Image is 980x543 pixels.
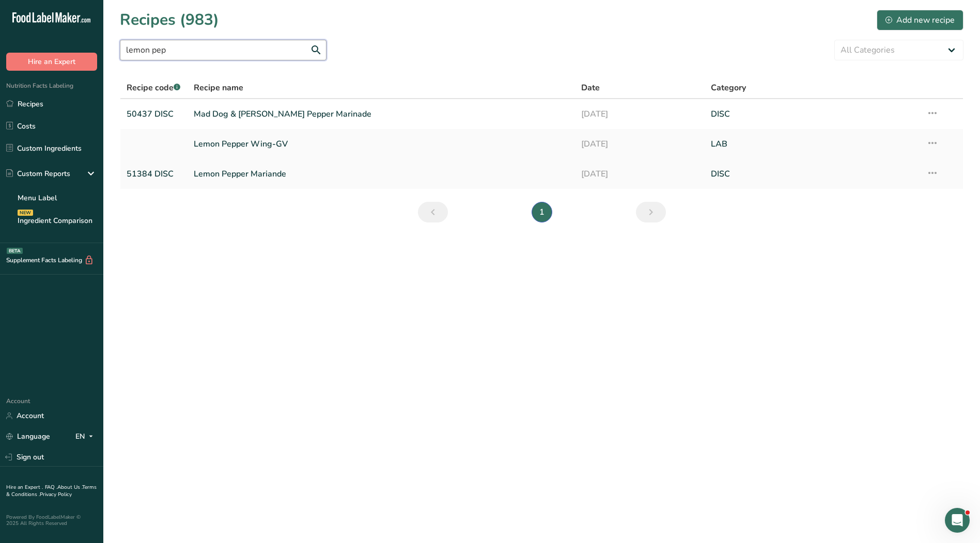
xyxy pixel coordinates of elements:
a: [DATE] [581,163,698,185]
a: [DATE] [581,133,698,155]
div: EN [75,430,97,443]
a: Lemon Pepper Mariande [194,163,569,185]
span: Recipe code [127,82,180,93]
a: FAQ . [45,484,57,491]
a: Mad Dog & [PERSON_NAME] Pepper Marinade [194,103,569,125]
input: Search for recipe [120,40,326,60]
a: Terms & Conditions . [6,484,97,498]
div: BETA [7,248,23,254]
iframe: Intercom live chat [945,508,970,533]
button: Add new recipe [877,10,963,30]
a: Hire an Expert . [6,484,43,491]
div: Custom Reports [6,168,70,179]
div: NEW [18,210,33,216]
a: DISC [711,103,914,125]
a: Lemon Pepper Wing-GV [194,133,569,155]
a: Previous page [418,202,448,222]
button: Hire an Expert [6,53,97,71]
h1: Recipes (983) [120,8,219,31]
a: 51384 DISC [127,163,181,185]
a: [DATE] [581,103,698,125]
span: Category [711,82,746,94]
a: DISC [711,163,914,185]
a: Language [6,427,50,445]
a: About Us . [57,484,82,491]
a: 50437 DISC [127,103,181,125]
div: Powered By FoodLabelMaker © 2025 All Rights Reserved [6,514,97,526]
a: Next page [636,202,666,222]
span: Recipe name [194,82,243,94]
div: Add new recipe [885,14,955,26]
span: Date [581,82,600,94]
a: Privacy Policy [40,491,72,498]
a: LAB [711,133,914,155]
